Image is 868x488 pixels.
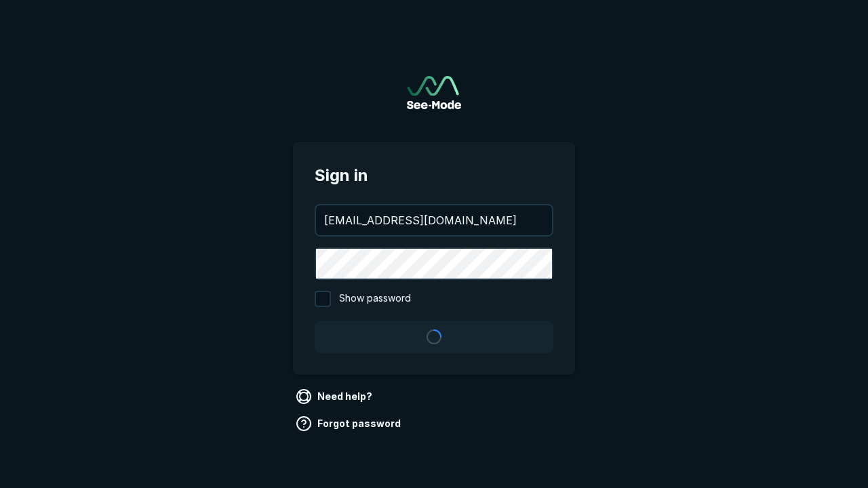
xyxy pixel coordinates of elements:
span: Sign in [315,163,553,188]
img: See-Mode Logo [407,76,461,109]
a: Need help? [293,386,378,407]
a: Go to sign in [407,76,461,109]
span: Show password [339,291,411,307]
input: your@email.com [316,205,552,235]
a: Forgot password [293,413,406,434]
